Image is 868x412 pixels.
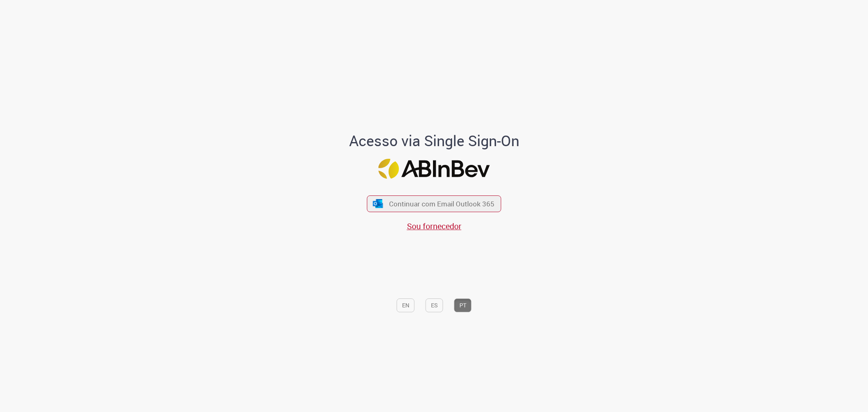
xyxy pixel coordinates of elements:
span: Continuar com Email Outlook 365 [389,199,494,208]
button: ES [426,298,443,312]
img: ícone Azure/Microsoft 360 [372,199,383,208]
h1: Acesso via Single Sign-On [321,133,547,149]
button: ícone Azure/Microsoft 360 Continuar com Email Outlook 365 [367,195,501,212]
button: PT [454,298,472,312]
img: Logo ABInBev [378,159,490,179]
a: Sou fornecedor [407,221,461,232]
button: EN [397,298,415,312]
